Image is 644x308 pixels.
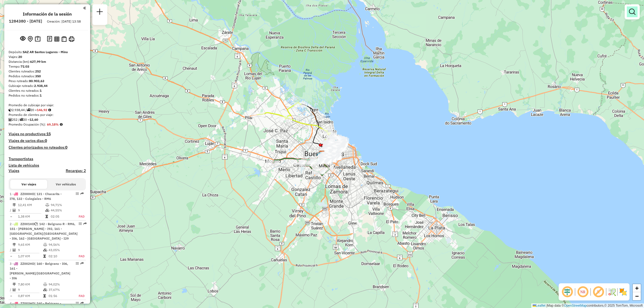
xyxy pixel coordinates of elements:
[633,284,641,292] a: Zoom in
[9,168,19,173] h4: Viajes
[48,254,72,259] td: 02:10
[9,108,12,112] i: Cubicaje ruteado
[68,35,75,43] button: Imprimir viajes
[9,138,86,143] h4: Viajes de varios dias:
[592,285,605,298] span: Mostrar etiqueta
[10,192,62,201] span: | 131 - Chacarita - I78, 132 - Colegiales - RM6
[34,35,42,43] button: Sugerencias de ruteo
[43,294,46,298] i: Tiempo en ruta
[48,282,72,287] td: 94,02%
[37,108,47,112] strong: 146,92
[635,293,639,299] span: −
[18,202,45,208] td: 12,41 KM
[13,209,16,212] i: Clientes
[10,222,78,240] span: 2 -
[546,304,547,307] span: |
[317,152,324,159] img: PA - TOL
[76,192,79,195] em: Opciones
[319,151,325,157] img: SAZ AR Santos Lugares - Mino
[48,108,51,112] i: Meta de cubicaje/viaje: 224,18 Diferencia: -77,26
[48,293,72,299] td: 01:56
[80,192,84,195] em: Ruta exportada
[30,118,38,122] strong: 12,60
[18,55,22,59] strong: 20
[34,222,37,226] i: Vehículo ya utilizado en esta sesión
[46,35,53,43] button: Log de desbloqueo de sesión
[9,59,86,64] div: Distancia (km):
[9,145,86,150] h4: Clientes priorizados no ruteados:
[40,93,42,97] strong: 1
[9,103,86,108] div: Promedio de cubicaje por viaje:
[329,149,342,155] div: Cliente no ruteado - Venialgo Manuel De Jesus
[13,243,16,246] i: Distancia (km)
[48,287,72,292] td: 37,67%
[72,293,85,299] td: FAD
[10,180,47,189] button: Ver viajes
[29,79,44,83] strong: 80.903,63
[9,108,86,112] div: 2.938,44 / 20 =
[531,303,644,308] div: Map data © contributors,© 2025 TomTom, Microsoft
[9,83,86,88] div: Cubicaje ruteado:
[10,287,12,292] td: /
[9,50,86,54] div: Depósito:
[13,288,16,291] i: Clientes
[13,203,16,207] i: Distancia (km)
[76,302,79,305] em: Opciones
[40,89,42,93] strong: 1
[20,222,34,226] span: ZZ001HD
[43,243,47,246] i: % Peso en uso
[21,64,29,68] strong: 71:03
[619,288,627,296] img: Mostrar / Ocultar sectores
[9,93,86,98] div: Pedidos no ruteados:
[10,208,12,213] td: /
[10,293,12,299] td: =
[20,301,34,305] span: ZZ003HD
[20,262,34,266] span: ZZ002HD
[10,262,70,280] span: | 160 - Belgrano - I06, 161 - [PERSON_NAME]/[GEOGRAPHIC_DATA] - I06
[48,242,72,247] td: 94,56%
[27,108,30,112] i: Viajes
[43,283,47,286] i: % Peso en uso
[35,69,41,73] strong: 252
[9,112,86,117] div: Promedio de clientes por viaje:
[9,88,86,93] div: Clientes no ruteados:
[80,262,84,265] em: Ruta exportada
[50,214,73,219] td: 02:05
[13,248,16,252] i: Clientes
[60,35,68,43] button: Indicadores de ruteo por entrega
[633,292,641,300] a: Zoom out
[34,84,47,88] strong: 2.938,44
[10,222,78,240] span: | 142 - Belgrano R - RM6, 151 - [PERSON_NAME] - I92, 161 - [GEOGRAPHIC_DATA]/[GEOGRAPHIC_DATA] - ...
[9,54,86,59] div: Viajes:
[561,285,574,298] span: Ocultar desplazamiento
[9,64,86,69] div: Tiempo:
[43,288,47,291] i: % Cubicaje en uso
[332,140,339,146] img: UDC - Santos Lugares
[627,6,638,17] a: Mostrar filtros
[47,180,84,189] button: Ver vehículos
[45,138,47,143] strong: 0
[635,285,639,291] span: +
[18,208,45,213] td: 9
[18,287,43,292] td: 9
[18,254,43,259] td: 1,07 KM
[50,208,73,213] td: 44,55%
[60,123,63,126] em: Promedio calculado usando la ocupación más alta (%Peso o %Cubicaje) de cada viaje en la sesión. N...
[18,214,45,219] td: 1,38 KM
[48,247,72,253] td: 43,05%
[13,283,16,286] i: Distancia (km)
[45,209,49,212] i: % Cubicaje en uso
[45,215,48,218] i: Tiempo en ruta
[9,157,86,161] h4: Transportistas
[576,285,589,298] span: Ocultar NR
[23,50,68,54] strong: SAZ AR Santos Lugares - Mino
[79,222,82,225] em: Opciones
[27,35,34,43] button: Centro del mapa en el depósito o punto de apoyo
[9,122,46,126] span: Promedio Ocupación (%):
[43,255,46,258] i: Tiempo en ruta
[35,74,41,78] strong: 350
[66,168,86,173] h4: Recargas: 2
[9,19,42,24] h6: 1284380 - [DATE]
[94,6,105,19] a: Nueva sesión y búsqueda
[80,302,84,305] em: Ruta exportada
